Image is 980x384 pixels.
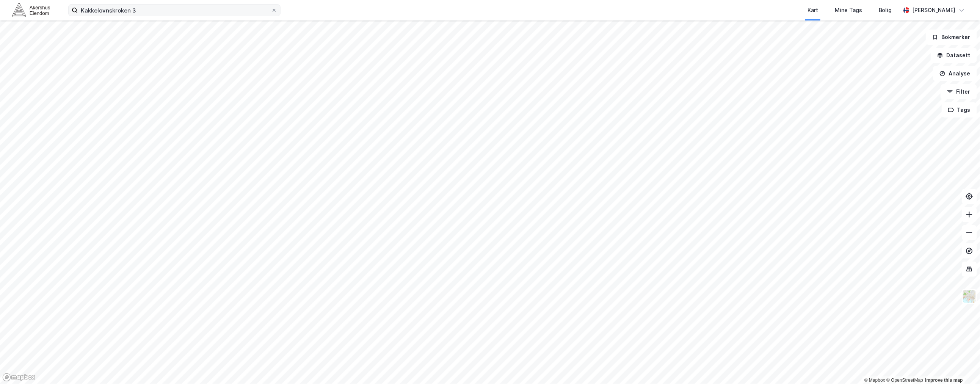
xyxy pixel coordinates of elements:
[78,5,271,16] input: Søk på adresse, matrikkel, gårdeiere, leietakere eller personer
[933,66,977,81] button: Analyse
[925,378,963,383] a: Improve this map
[913,6,956,15] div: [PERSON_NAME]
[942,102,977,118] button: Tags
[941,84,977,99] button: Filter
[962,289,977,304] img: Z
[942,348,980,384] div: Kontrollprogram for chat
[942,348,980,384] iframe: Chat Widget
[864,378,885,383] a: Mapbox
[926,30,977,45] button: Bokmerker
[879,6,892,15] div: Bolig
[12,3,50,17] img: akershus-eiendom-logo.9091f326c980b4bce74ccdd9f866810c.svg
[886,378,923,383] a: OpenStreetMap
[931,48,977,63] button: Datasett
[835,6,862,15] div: Mine Tags
[808,6,818,15] div: Kart
[2,373,36,382] a: Mapbox homepage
